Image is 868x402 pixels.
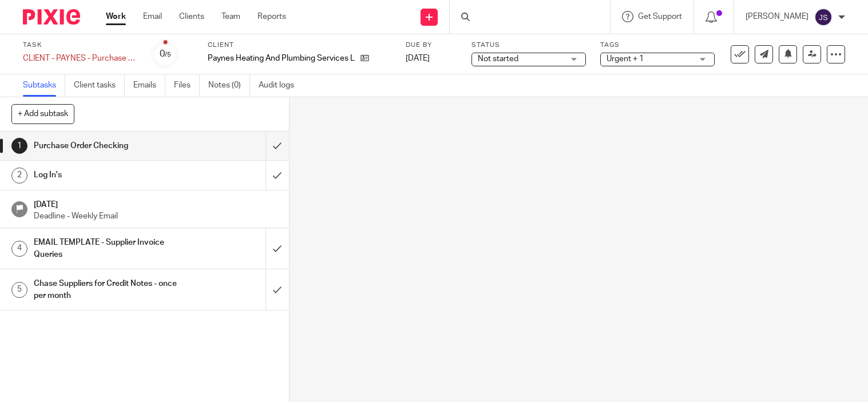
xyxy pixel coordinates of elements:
a: Reassign task [803,45,821,63]
div: Mark as done [265,132,289,160]
label: Status [471,41,586,50]
p: Paynes Heating And Plumbing Services Limited [208,53,355,64]
span: [DATE] [406,54,430,62]
div: Mark as done [265,161,289,189]
a: Clients [179,11,204,22]
h1: [DATE] [34,196,278,210]
h1: Chase Suppliers for Credit Notes - once per month [34,275,181,304]
a: Email [143,11,162,22]
h1: Log In's [34,166,181,184]
a: Reports [257,11,286,22]
label: Due by [406,41,457,50]
a: Notes (0) [208,74,250,97]
div: 4 [11,241,27,257]
img: Pixie [23,9,80,25]
label: Task [23,41,137,50]
h1: EMAIL TEMPLATE - Supplier Invoice Queries [34,234,181,263]
p: [PERSON_NAME] [746,11,808,22]
span: Urgent + 1 [607,55,644,63]
img: svg%3E [814,8,833,26]
p: Deadline - Weekly Email [34,210,278,222]
div: 5 [11,282,27,298]
button: + Add subtask [11,104,74,124]
a: Subtasks [23,74,65,97]
div: Mark as done [265,269,289,310]
div: 0 [160,47,171,61]
button: Snooze task [779,45,797,63]
a: Emails [133,74,165,97]
div: CLIENT - PAYNES - Purchase Order Matching [23,53,137,64]
a: Audit logs [259,74,303,97]
span: Not started [478,55,518,63]
a: Team [221,11,240,22]
div: Mark as done [265,228,289,269]
div: 2 [11,168,27,184]
label: Tags [600,41,715,50]
small: /5 [165,51,171,58]
a: Client tasks [74,74,125,97]
a: Work [106,11,126,22]
a: Send new email to Paynes Heating And Plumbing Services Limited [755,45,773,63]
i: Open client page [360,54,369,62]
label: Client [208,41,391,50]
div: 1 [11,138,27,154]
span: Get Support [638,13,682,21]
a: Files [174,74,200,97]
h1: Purchase Order Checking [34,137,181,154]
